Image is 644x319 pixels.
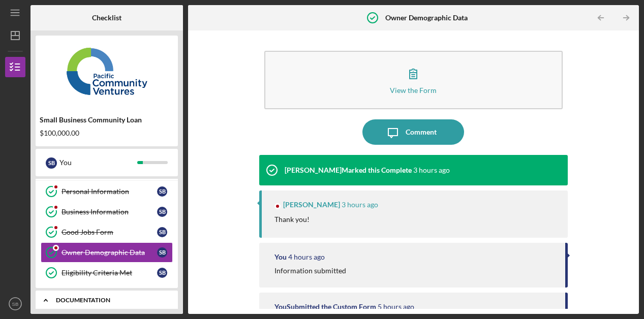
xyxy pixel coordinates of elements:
[59,154,137,171] div: You
[288,253,325,261] time: 2025-10-01 16:13
[41,181,173,202] a: Personal InformationSB
[274,253,287,261] div: You
[62,269,157,277] div: Eligibility Criteria Met
[36,41,178,102] img: Product logo
[41,263,173,283] a: Eligibility Criteria MetSB
[378,303,414,311] time: 2025-10-01 16:03
[283,201,340,209] div: [PERSON_NAME]
[274,267,346,275] div: Information submitted
[274,303,376,311] div: You Submitted the Custom Form
[62,208,157,216] div: Business Information
[92,14,121,22] b: Checklist
[41,222,173,242] a: Good Jobs FormSB
[40,116,174,124] div: Small Business Community Loan
[157,268,167,278] div: S B
[56,297,165,303] div: Documentation
[40,129,174,137] div: $100,000.00
[157,207,167,217] div: S B
[274,214,310,225] p: Thank you!
[41,242,173,263] a: Owner Demographic DataSB
[157,227,167,237] div: S B
[285,166,412,174] div: [PERSON_NAME] Marked this Complete
[46,157,57,169] div: S B
[12,301,19,307] text: SB
[362,119,464,145] button: Comment
[390,86,437,94] div: View the Form
[342,201,378,209] time: 2025-10-01 17:43
[157,186,167,197] div: S B
[41,202,173,222] a: Business InformationSB
[264,51,563,109] button: View the Form
[413,166,450,174] time: 2025-10-01 17:43
[5,294,25,314] button: SB
[406,119,437,145] div: Comment
[62,248,157,257] div: Owner Demographic Data
[62,228,157,236] div: Good Jobs Form
[385,14,468,22] b: Owner Demographic Data
[157,247,167,258] div: S B
[62,187,157,196] div: Personal Information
